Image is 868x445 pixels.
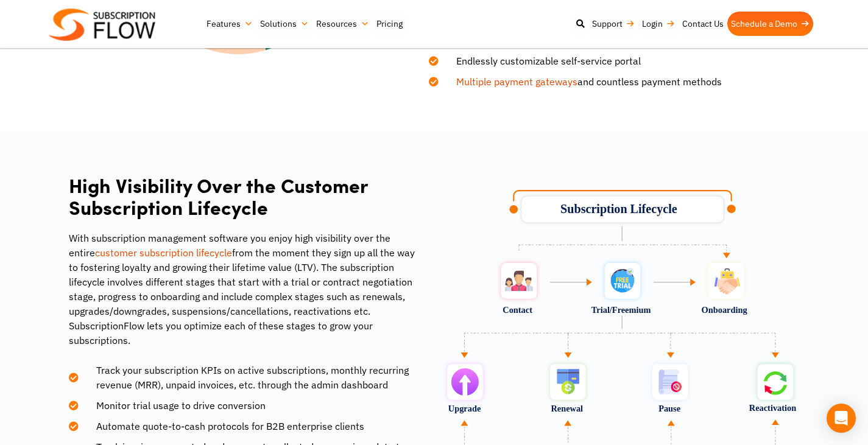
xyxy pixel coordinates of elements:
[256,12,312,36] a: Solutions
[69,231,419,348] p: With subscription management software you enjoy high visibility over the entire from the moment t...
[441,74,722,89] span: and countless payment methods
[203,12,256,36] a: Features
[638,12,679,36] a: Login
[727,12,813,36] a: Schedule a Demo
[441,54,641,68] span: Endlessly customizable self-service portal
[312,12,373,36] a: Resources
[49,9,155,41] img: Subscriptionflow
[827,404,856,433] div: Open Intercom Messenger
[456,75,577,88] a: Multiple payment gateways
[81,363,419,392] span: Track your subscription KPIs on active subscriptions, monthly recurring revenue (MRR), unpaid inv...
[373,12,406,36] a: Pricing
[69,174,419,219] h2: High Visibility Over the Customer Subscription Lifecycle
[81,398,266,413] span: Monitor trial usage to drive conversion
[95,247,232,259] a: customer subscription lifecycle
[81,419,364,433] span: Automate quote-to-cash protocols for B2B enterprise clients
[679,12,727,36] a: Contact Us
[588,12,638,36] a: Support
